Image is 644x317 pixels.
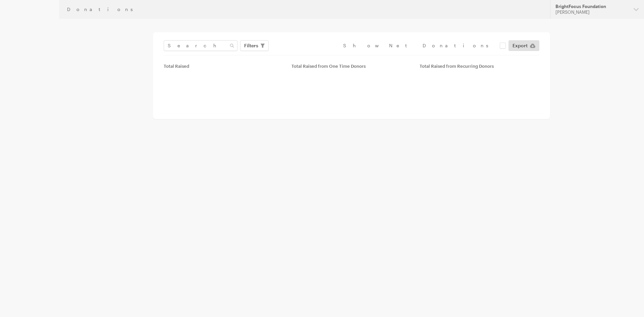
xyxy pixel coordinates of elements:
span: Export [513,42,528,50]
div: Total Raised from One Time Donors [291,63,411,69]
a: Export [508,40,539,51]
div: BrightFocus Foundation [555,4,628,9]
button: Filters [240,40,269,51]
span: Filters [244,42,258,50]
div: Total Raised from Recurring Donors [420,63,539,69]
div: [PERSON_NAME] [555,9,628,15]
input: Search Name & Email [164,40,237,51]
div: Total Raised [164,63,283,69]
